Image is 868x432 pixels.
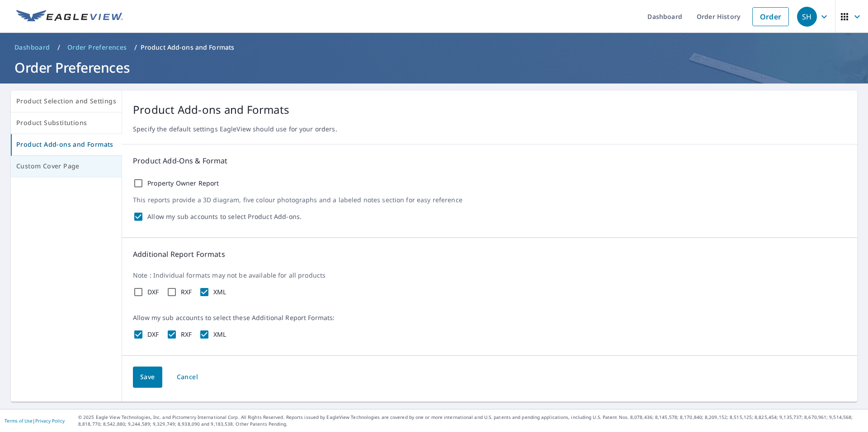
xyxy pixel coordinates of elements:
[181,288,192,296] label: RXF
[133,367,162,388] button: Save
[133,125,846,133] p: Specify the default settings EagleView should use for your orders.
[11,40,857,55] nav: breadcrumb
[16,139,117,150] span: Product Add-ons and Formats
[147,288,159,296] label: DXF
[213,330,226,339] label: XML
[64,40,131,55] a: Order Preferences
[11,58,857,77] h1: Order Preferences
[5,418,33,424] a: Terms of Use
[5,418,65,423] p: |
[169,367,206,388] button: Cancel
[67,43,127,52] span: Order Preferences
[133,271,846,279] p: Note : Individual formats may not be available for all products
[141,43,235,52] p: Product Add-ons and Formats
[133,249,846,260] p: Additional Report Formats
[35,418,65,424] a: Privacy Policy
[16,10,123,23] img: EV Logo
[78,414,863,427] p: © 2025 Eagle View Technologies, Inc. and Pictometry International Corp. All Rights Reserved. Repo...
[11,40,54,55] a: Dashboard
[16,117,116,129] span: Product Substitutions
[133,314,846,322] p: Allow my sub accounts to select these Additional Report Formats:
[213,288,226,296] label: XML
[134,42,137,53] li: /
[177,372,198,383] span: Cancel
[14,43,50,52] span: Dashboard
[133,155,846,166] p: Product Add-Ons & Format
[133,102,846,118] p: Product Add-ons and Formats
[133,196,846,204] p: This reports provide a 3D diagram, five colour photographs and a labeled notes section for easy r...
[16,96,116,107] span: Product Selection and Settings
[147,330,159,339] label: DXF
[57,42,60,53] li: /
[11,91,122,177] div: tab-list
[797,7,817,27] div: SH
[181,330,192,339] label: RXF
[147,213,302,221] label: Allow my sub accounts to select Product Add-ons.
[147,179,219,187] label: Property Owner Report
[752,7,789,26] a: Order
[16,161,116,172] span: Custom Cover Page
[140,372,155,383] span: Save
